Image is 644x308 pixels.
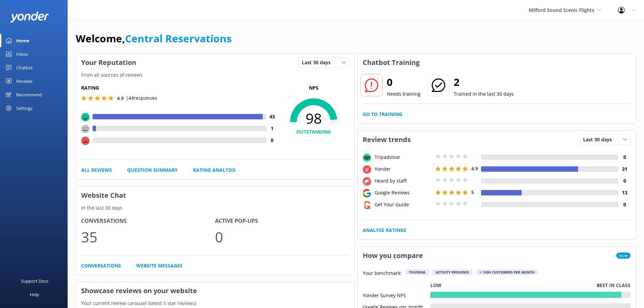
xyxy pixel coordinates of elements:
h2: 0 [387,74,421,90]
h4: OUTSTANDING [278,128,349,136]
h3: Review trends [358,131,416,148]
h4: 13 [619,189,630,196]
div: Get Your Guide [373,201,434,208]
p: From all sources of reviews [76,71,354,79]
p: 35 [81,226,215,248]
span: New [616,253,630,259]
a: All Reviews [81,166,112,174]
h4: Active Pop-ups [215,217,349,226]
h4: 31 [619,165,630,173]
p: Best in class [597,282,630,289]
p: In the last 30 days [76,204,354,212]
div: Home [16,34,29,47]
h5: Rating [81,84,278,92]
p: NPS [278,84,349,92]
h4: 0 [619,153,630,161]
div: Tourism [406,269,428,275]
span: Milford Sound Scenic Flights [529,7,594,13]
a: Go to Training [363,111,402,118]
h4: Conversations [81,217,215,226]
div: Help [30,288,39,301]
p: 0 [215,226,349,248]
div: > 1000 customers per month [476,269,538,275]
h2: 2 [454,74,514,90]
span: 5 [471,189,474,195]
div: Settings [16,101,32,115]
div: Support Docs [21,274,48,288]
h3: Chatbot Training [358,54,425,71]
div: Reviews [16,74,32,88]
a: Rating Analysis [193,166,236,174]
a: Question Summary [127,166,178,174]
h4: 0 [619,201,630,208]
div: Yonder [373,165,434,173]
div: Tripadvisor [373,153,434,161]
a: Analyse Ratings [363,227,406,234]
h4: 1 [266,125,278,132]
a: Conversations [81,262,121,269]
h4: 43 [266,113,278,120]
img: yonder-white-logo.png [10,11,49,23]
div: Activity Provider [432,269,472,275]
div: Inbox [16,47,28,61]
span: 4.9 [471,165,478,172]
h4: 0 [619,177,630,185]
p: Low [430,282,442,289]
p: Trained in the last 30 days [454,90,514,98]
span: 4.9 [117,95,124,101]
div: Chatbot [16,61,33,74]
p: Needs training [387,90,421,98]
span: Last 30 days [583,136,616,143]
a: Central Reservations [125,31,232,45]
a: Website Messages [136,262,183,269]
h4: 0 [266,137,278,144]
p: | 44 responses [126,94,157,102]
p: Your current review carousel (latest 5 star reviews) [76,300,354,307]
h3: How you compare [358,247,428,264]
div: Heard by staff [373,177,434,185]
h3: Your Reputation [76,54,141,71]
div: Google Reviews [373,189,434,196]
span: 98 [278,110,349,127]
p: Your benchmark: [363,269,402,278]
h3: Showcase reviews on your website [76,282,354,300]
div: Recommend [16,88,42,101]
h3: Website Chat [76,187,354,204]
h1: Welcome, [76,30,232,47]
span: Last 30 days [302,59,335,66]
div: Yonder Survey NPS [363,292,430,298]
